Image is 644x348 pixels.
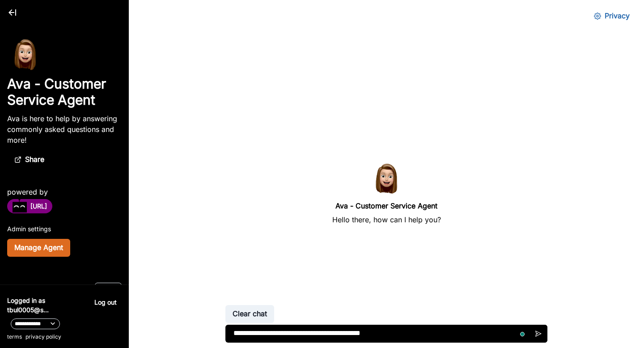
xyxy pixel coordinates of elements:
[25,333,61,341] a: privacy policy
[7,333,22,341] a: terms
[7,296,86,314] p: Logged in as tbul0005@s...
[7,113,122,145] p: Ava is here to help by answering commonly asked questions and more!
[587,7,637,25] button: Privacy Settings
[7,239,70,257] button: Manage Agent
[7,187,122,209] a: powered byAgenthost[URL]
[225,325,547,343] textarea: To enrich screen reader interactions, please activate Accessibility in Grammarly extension settings
[7,282,63,294] p: Conversations
[89,296,122,310] button: Log out
[7,224,122,233] p: Admin settings
[335,202,437,210] h2: Ava - Customer Service Agent
[225,305,274,323] button: Clear chat
[7,187,122,197] p: powered by
[332,214,441,225] p: Hello there, how can I help you?
[7,199,52,213] button: [URL]
[95,283,122,293] button: Add
[7,34,43,70] img: user%2F2%2Fb7ac5808-39ff-453c-8ce1-b371fabf5c1b
[369,159,404,195] img: Ava - Customer Service Agent logo
[7,151,51,169] button: Share
[13,198,27,212] img: Agenthost
[530,325,547,343] button: Send message
[7,76,122,108] h2: Ava - Customer Service Agent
